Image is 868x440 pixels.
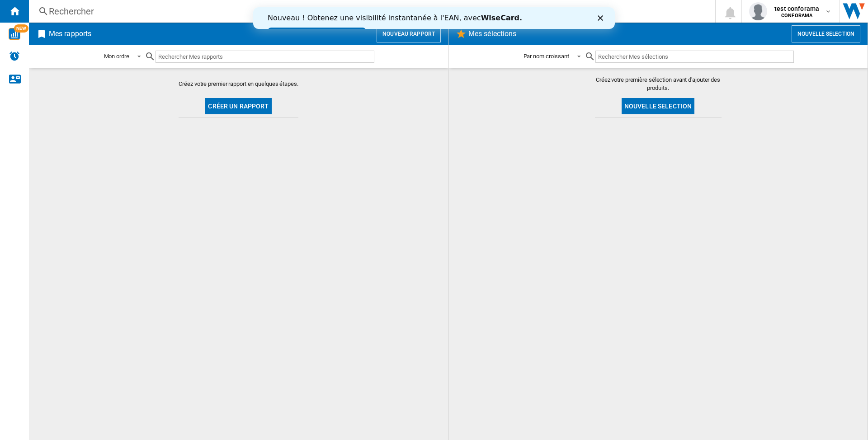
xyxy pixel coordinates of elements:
input: Rechercher Mes sélections [595,51,794,63]
div: Mon ordre [104,53,129,60]
img: profile.jpg [749,2,767,20]
div: Par nom croissant [524,53,569,60]
span: test conforama [774,4,819,13]
div: Fermer [344,8,354,14]
button: Nouvelle selection [792,25,860,42]
span: NEW [14,24,28,33]
b: CONFORAMA [781,13,812,19]
input: Rechercher Mes rapports [156,51,374,63]
div: Rechercher [49,5,692,18]
img: wise-card.svg [9,28,20,40]
span: Créez votre première sélection avant d'ajouter des produits. [595,76,722,92]
h2: Mes rapports [47,25,93,42]
img: alerts-logo.svg [9,51,20,61]
h2: Mes sélections [467,25,518,42]
button: Nouveau rapport [377,25,441,42]
button: Nouvelle selection [622,98,695,114]
iframe: Intercom live chat bannière [253,7,615,29]
button: Créer un rapport [205,98,271,114]
a: Essayez dès maintenant ! [14,20,113,31]
span: Créez votre premier rapport en quelques étapes. [179,80,298,88]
